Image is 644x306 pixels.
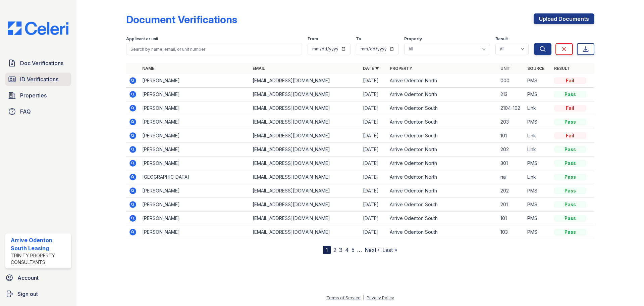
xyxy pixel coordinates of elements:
[525,74,551,88] td: PMS
[525,101,551,115] td: Link
[360,129,387,143] td: [DATE]
[323,246,331,254] div: 1
[387,170,497,184] td: Arrive Odenton North
[250,198,360,212] td: [EMAIL_ADDRESS][DOMAIN_NAME]
[554,119,586,125] div: Pass
[140,101,250,115] td: [PERSON_NAME]
[387,88,497,101] td: Arrive Odenton North
[525,184,551,198] td: PMS
[126,13,237,26] div: Document Verifications
[525,157,551,170] td: PMS
[11,252,68,266] div: Trinity Property Consultants
[250,115,360,129] td: [EMAIL_ADDRESS][DOMAIN_NAME]
[360,198,387,212] td: [DATE]
[140,143,250,157] td: [PERSON_NAME]
[387,129,497,143] td: Arrive Odenton South
[498,184,525,198] td: 202
[554,146,586,153] div: Pass
[250,212,360,225] td: [EMAIL_ADDRESS][DOMAIN_NAME]
[140,184,250,198] td: [PERSON_NAME]
[554,77,586,84] div: Fail
[308,36,318,42] label: From
[360,157,387,170] td: [DATE]
[525,212,551,225] td: PMS
[554,201,586,208] div: Pass
[387,212,497,225] td: Arrive Odenton South
[360,184,387,198] td: [DATE]
[360,143,387,157] td: [DATE]
[387,74,497,88] td: Arrive Odenton North
[250,88,360,101] td: [EMAIL_ADDRESS][DOMAIN_NAME]
[360,225,387,239] td: [DATE]
[525,198,551,212] td: PMS
[498,143,525,157] td: 202
[140,115,250,129] td: [PERSON_NAME]
[339,247,342,253] a: 3
[3,287,74,301] a: Sign out
[554,174,586,180] div: Pass
[326,295,361,300] a: Terms of Service
[357,246,362,254] span: …
[333,247,336,253] a: 2
[250,143,360,157] td: [EMAIL_ADDRESS][DOMAIN_NAME]
[250,170,360,184] td: [EMAIL_ADDRESS][DOMAIN_NAME]
[140,212,250,225] td: [PERSON_NAME]
[250,129,360,143] td: [EMAIL_ADDRESS][DOMAIN_NAME]
[554,187,586,194] div: Pass
[500,66,511,71] a: Unit
[498,101,525,115] td: 2104-102
[495,36,508,42] label: Result
[126,36,158,42] label: Applicant or unit
[554,105,586,112] div: Fail
[554,132,586,139] div: Fail
[140,225,250,239] td: [PERSON_NAME]
[365,247,380,253] a: Next ›
[525,225,551,239] td: PMS
[498,74,525,88] td: 000
[345,247,349,253] a: 4
[404,36,422,42] label: Property
[17,290,38,298] span: Sign out
[554,160,586,167] div: Pass
[367,295,394,300] a: Privacy Policy
[387,198,497,212] td: Arrive Odenton South
[498,170,525,184] td: na
[5,105,71,118] a: FAQ
[20,91,47,99] span: Properties
[140,88,250,101] td: [PERSON_NAME]
[498,129,525,143] td: 101
[498,212,525,225] td: 101
[140,129,250,143] td: [PERSON_NAME]
[498,157,525,170] td: 301
[250,101,360,115] td: [EMAIL_ADDRESS][DOMAIN_NAME]
[498,115,525,129] td: 203
[527,66,544,71] a: Source
[140,198,250,212] td: [PERSON_NAME]
[387,225,497,239] td: Arrive Odenton South
[360,170,387,184] td: [DATE]
[363,295,364,300] div: |
[142,66,154,71] a: Name
[253,66,265,71] a: Email
[3,21,74,35] img: CE_Logo_Blue-a8612792a0a2168367f1c8372b55b34899dd931a85d93a1a3d3e32e68fde9ad4.png
[525,170,551,184] td: Link
[525,88,551,101] td: PMS
[5,56,71,70] a: Doc Verifications
[352,247,355,253] a: 5
[554,215,586,222] div: Pass
[498,88,525,101] td: 213
[360,88,387,101] td: [DATE]
[250,184,360,198] td: [EMAIL_ADDRESS][DOMAIN_NAME]
[360,74,387,88] td: [DATE]
[363,66,379,71] a: Date ▼
[3,271,74,285] a: Account
[387,115,497,129] td: Arrive Odenton South
[360,101,387,115] td: [DATE]
[390,66,412,71] a: Property
[20,59,63,67] span: Doc Verifications
[20,75,58,83] span: ID Verifications
[250,225,360,239] td: [EMAIL_ADDRESS][DOMAIN_NAME]
[554,91,586,98] div: Pass
[11,236,68,252] div: Arrive Odenton South Leasing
